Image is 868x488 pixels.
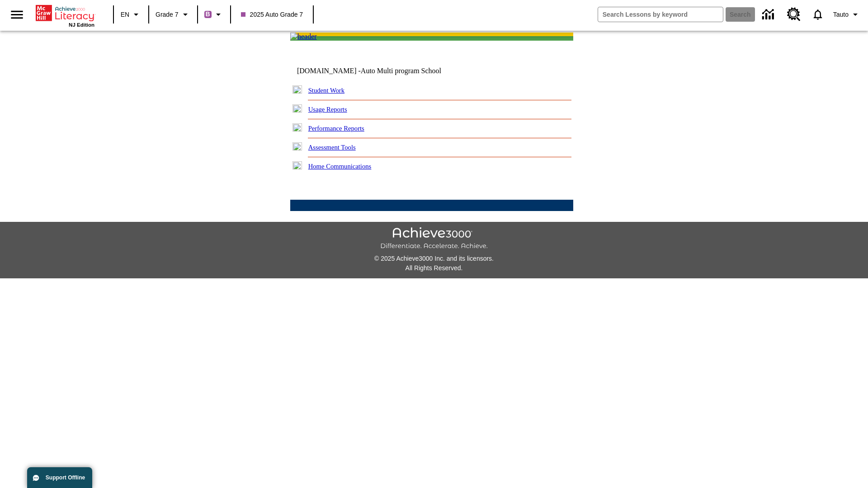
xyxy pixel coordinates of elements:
a: Assessment Tools [308,144,356,151]
img: plus.gif [292,161,302,169]
a: Data Center [757,2,782,27]
a: Student Work [308,87,344,94]
span: Tauto [833,10,849,19]
img: plus.gif [292,142,302,150]
img: plus.gif [292,85,302,94]
td: [DOMAIN_NAME] - [297,67,463,75]
a: Performance Reports [308,125,364,132]
input: search field [598,7,723,22]
nobr: Auto Multi program School [361,67,441,75]
img: Achieve3000 Differentiate Accelerate Achieve [380,227,488,250]
img: plus.gif [292,123,302,131]
a: Notifications [806,3,830,26]
button: Profile/Settings [830,6,864,23]
span: Support Offline [46,474,85,481]
span: 2025 Auto Grade 7 [241,10,303,19]
span: NJ Edition [69,22,94,28]
button: Open side menu [4,1,30,28]
button: Boost Class color is purple. Change class color [201,6,227,23]
span: B [206,9,210,20]
img: header [290,33,317,41]
div: Home [36,3,94,28]
button: Language: EN, Select a language [117,6,146,23]
span: EN [121,10,129,19]
button: Grade: Grade 7, Select a grade [152,6,194,23]
span: Grade 7 [156,10,179,19]
a: Resource Center, Will open in new tab [782,2,806,27]
img: plus.gif [292,104,302,113]
a: Usage Reports [308,106,347,113]
button: Support Offline [27,467,92,488]
a: Home Communications [308,163,372,170]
